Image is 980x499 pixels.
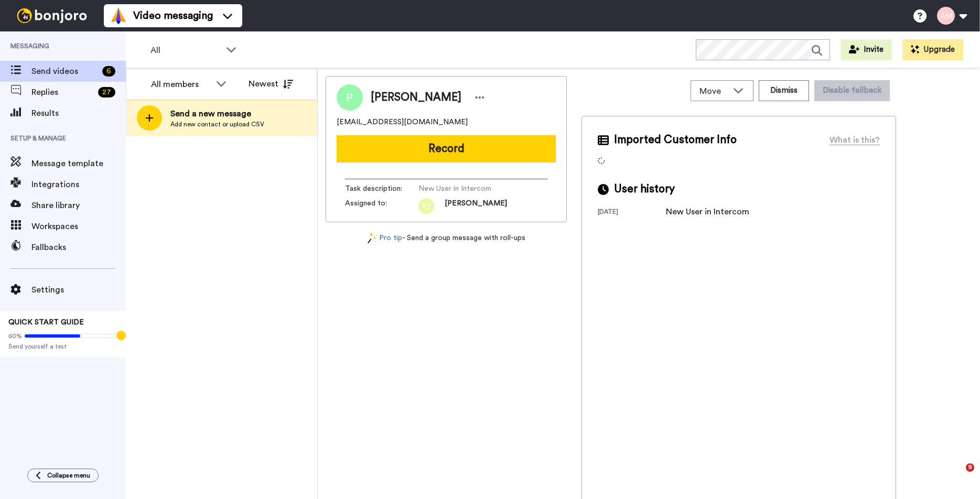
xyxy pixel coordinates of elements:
[418,198,434,214] img: rs.png
[337,135,556,162] button: Record
[31,86,94,99] span: Replies
[337,84,363,111] img: Image of Porshe Blackmon
[31,241,126,254] span: Fallbacks
[368,233,402,244] a: Pro tip
[759,80,809,101] button: Dismiss
[31,220,126,233] span: Workspaces
[133,8,213,23] span: Video messaging
[31,178,126,191] span: Integrations
[598,208,666,218] div: [DATE]
[8,319,84,326] span: QUICK START GUIDE
[31,107,126,120] span: Results
[31,65,98,78] span: Send videos
[110,7,127,24] img: vm-color.svg
[102,66,115,77] div: 6
[345,198,418,214] span: Assigned to:
[699,85,728,97] span: Move
[841,39,892,60] button: Invite
[614,181,675,197] span: User history
[902,39,963,60] button: Upgrade
[814,80,890,101] button: Disable fallback
[98,87,115,97] div: 27
[371,90,461,105] span: [PERSON_NAME]
[31,157,126,170] span: Message template
[8,342,117,351] span: Send yourself a test
[337,117,468,127] span: [EMAIL_ADDRESS][DOMAIN_NAME]
[345,183,418,194] span: Task description :
[27,469,99,482] button: Collapse menu
[31,199,126,212] span: Share library
[418,183,518,194] span: New User in Intercom
[116,331,126,340] div: Tooltip anchor
[830,134,880,146] div: What is this?
[47,471,90,480] span: Collapse menu
[170,107,264,120] span: Send a new message
[614,132,737,148] span: Imported Customer Info
[170,120,264,128] span: Add new contact or upload CSV
[150,44,221,57] span: All
[241,73,301,94] button: Newest
[151,78,211,91] div: All members
[326,233,567,244] div: - Send a group message with roll-ups
[13,8,91,23] img: bj-logo-header-white.svg
[31,284,126,296] span: Settings
[8,332,22,340] span: 60%
[944,463,970,489] iframe: Intercom live chat
[368,233,377,244] img: magic-wand.svg
[445,198,507,214] span: [PERSON_NAME]
[966,463,974,472] span: 9
[666,205,749,218] div: New User in Intercom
